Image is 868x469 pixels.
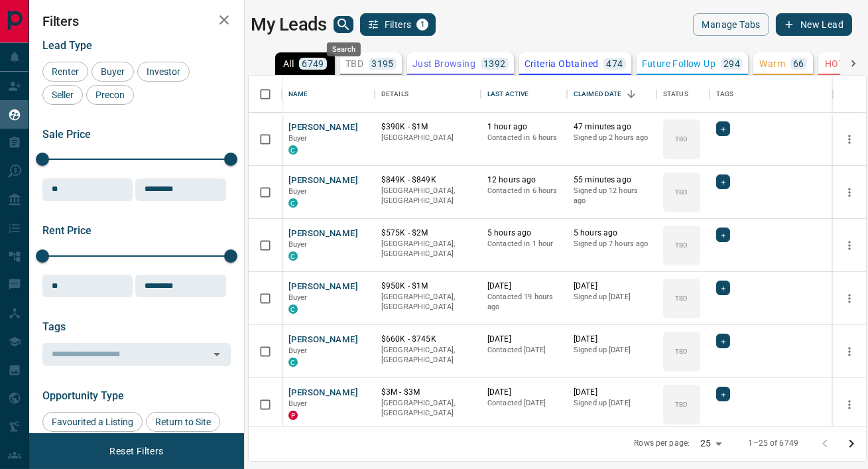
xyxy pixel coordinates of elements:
[487,345,560,356] p: Contacted [DATE]
[42,62,88,82] div: Renter
[721,334,725,348] span: +
[716,387,730,401] div: +
[381,186,474,206] p: [GEOGRAPHIC_DATA], [GEOGRAPHIC_DATA]
[721,281,725,295] span: +
[101,440,172,462] button: Reset Filters
[42,320,66,333] span: Tags
[251,14,327,35] h1: My Leads
[574,174,650,186] p: 55 minutes ago
[574,228,650,239] p: 5 hours ago
[574,239,650,249] p: Signed up 7 hours ago
[302,59,324,68] p: 6749
[412,59,475,68] p: Just Browsing
[42,128,91,141] span: Sale Price
[574,76,622,113] div: Claimed Date
[42,412,143,432] div: Favourited a Listing
[288,134,308,143] span: Buyer
[487,133,560,143] p: Contacted in 6 hours
[487,398,560,409] p: Contacted [DATE]
[839,129,859,149] button: more
[760,59,786,68] p: Warm
[710,76,833,113] div: Tags
[288,174,358,187] button: [PERSON_NAME]
[656,76,710,113] div: Status
[716,76,734,113] div: Tags
[748,438,798,449] p: 1–25 of 6749
[47,90,78,100] span: Seller
[675,134,688,144] p: TBD
[381,121,474,133] p: $390K - $1M
[47,417,138,427] span: Favourited a Listing
[487,387,560,398] p: [DATE]
[283,59,294,68] p: All
[487,334,560,345] p: [DATE]
[288,240,308,249] span: Buyer
[622,85,641,103] button: Sort
[381,239,474,259] p: [GEOGRAPHIC_DATA], [GEOGRAPHIC_DATA]
[716,121,730,136] div: +
[574,292,650,302] p: Signed up [DATE]
[675,293,688,303] p: TBD
[675,240,688,250] p: TBD
[288,293,308,302] span: Buyer
[675,346,688,356] p: TBD
[721,387,725,401] span: +
[716,174,730,189] div: +
[327,42,361,56] div: Search
[716,334,730,348] div: +
[825,59,844,68] p: HOT
[693,13,769,36] button: Manage Tabs
[574,387,650,398] p: [DATE]
[574,334,650,345] p: [DATE]
[716,228,730,242] div: +
[675,187,688,197] p: TBD
[634,438,690,449] p: Rows per page:
[381,174,474,186] p: $849K - $849K
[360,13,436,36] button: Filters1
[381,398,474,419] p: [GEOGRAPHIC_DATA], [GEOGRAPHIC_DATA]
[487,76,528,113] div: Last Active
[288,346,308,355] span: Buyer
[137,62,190,82] div: Investor
[574,186,650,206] p: Signed up 12 hours ago
[574,398,650,409] p: Signed up [DATE]
[839,235,859,255] button: more
[282,76,375,113] div: Name
[606,59,623,68] p: 474
[695,434,727,453] div: 25
[288,358,298,367] div: condos.ca
[839,342,859,362] button: more
[487,186,560,196] p: Contacted in 6 hours
[151,417,216,427] span: Return to Site
[288,399,308,408] span: Buyer
[86,85,134,105] div: Precon
[288,251,298,261] div: condos.ca
[483,59,506,68] p: 1392
[839,395,859,415] button: more
[42,13,231,29] h2: Filters
[418,20,427,29] span: 1
[487,292,560,312] p: Contacted 19 hours ago
[675,399,688,409] p: TBD
[381,292,474,312] p: [GEOGRAPHIC_DATA], [GEOGRAPHIC_DATA]
[288,228,358,240] button: [PERSON_NAME]
[839,289,859,308] button: more
[288,411,298,420] div: property.ca
[567,76,656,113] div: Claimed Date
[42,389,124,402] span: Opportunity Type
[663,76,688,113] div: Status
[487,228,560,239] p: 5 hours ago
[721,228,725,241] span: +
[721,175,725,188] span: +
[345,59,363,68] p: TBD
[793,59,804,68] p: 66
[721,122,725,135] span: +
[92,62,134,82] div: Buyer
[288,334,358,346] button: [PERSON_NAME]
[146,412,220,432] div: Return to Site
[288,145,298,155] div: condos.ca
[481,76,567,113] div: Last Active
[375,76,481,113] div: Details
[381,281,474,292] p: $950K - $1M
[288,76,308,113] div: Name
